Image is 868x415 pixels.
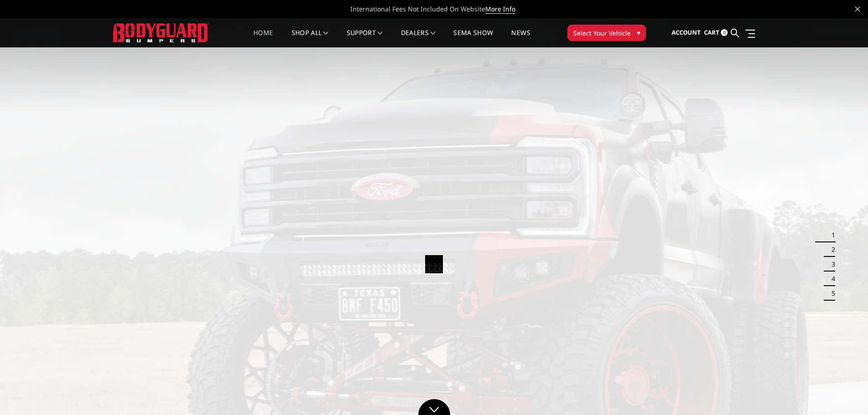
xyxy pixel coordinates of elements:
span: ▾ [637,28,640,37]
button: 4 of 5 [826,272,835,286]
img: BODYGUARD BUMPERS [113,23,209,42]
a: shop all [292,30,329,47]
a: Click to Down [418,399,450,415]
button: 2 of 5 [826,242,835,257]
a: Cart 0 [704,20,728,45]
button: 1 of 5 [826,228,835,242]
a: SEMA Show [453,30,493,47]
a: Home [253,30,273,47]
button: 3 of 5 [826,257,835,272]
a: News [511,30,530,47]
span: Account [672,28,701,36]
a: Dealers [401,30,436,47]
a: More Info [485,5,515,14]
span: Cart [704,28,719,36]
span: Select Your Vehicle [573,28,631,38]
button: Select Your Vehicle [567,25,646,41]
span: 0 [721,29,728,36]
a: Support [347,30,383,47]
a: Account [672,20,701,45]
button: 5 of 5 [826,286,835,301]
